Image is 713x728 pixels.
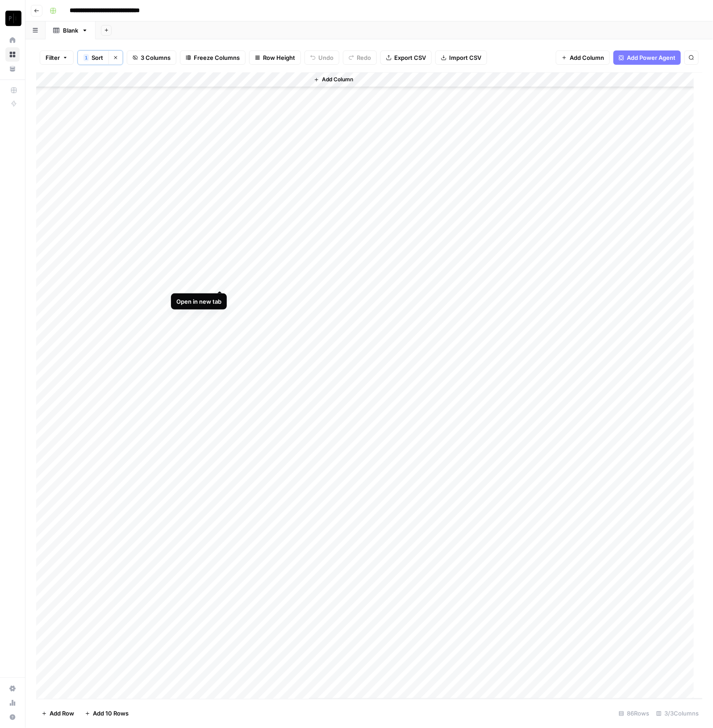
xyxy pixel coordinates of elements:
[5,10,21,26] img: Paragon Intel - Bill / Ty / Colby R&D Logo
[93,709,129,718] span: Add 10 Rows
[304,50,339,65] button: Undo
[343,50,377,65] button: Redo
[5,33,20,47] a: Home
[5,696,20,710] a: Usage
[78,50,108,65] button: 1Sort
[5,710,20,724] button: Help + Support
[5,62,20,76] a: Your Data
[556,50,610,65] button: Add Column
[613,50,681,65] button: Add Power Agent
[127,50,176,65] button: 3 Columns
[249,50,301,65] button: Row Height
[85,54,88,61] span: 1
[141,53,171,62] span: 3 Columns
[263,53,295,62] span: Row Height
[449,53,481,62] span: Import CSV
[5,682,20,696] a: Settings
[50,709,74,718] span: Add Row
[63,26,78,35] div: Blank
[318,53,334,62] span: Undo
[46,53,60,62] span: Filter
[394,53,426,62] span: Export CSV
[83,54,89,61] div: 1
[194,53,240,62] span: Freeze Columns
[357,53,371,62] span: Redo
[176,297,221,306] div: Open in new tab
[40,50,74,65] button: Filter
[627,53,675,62] span: Add Power Agent
[322,76,353,84] span: Add Column
[36,707,79,721] button: Add Row
[5,47,20,62] a: Browse
[79,707,134,721] button: Add 10 Rows
[380,50,432,65] button: Export CSV
[310,74,357,86] button: Add Column
[46,21,96,39] a: Blank
[5,7,20,29] button: Workspace: Paragon Intel - Bill / Ty / Colby R&D
[653,707,702,721] div: 3/3 Columns
[435,50,487,65] button: Import CSV
[570,53,604,62] span: Add Column
[180,50,246,65] button: Freeze Columns
[615,707,653,721] div: 86 Rows
[92,53,103,62] span: Sort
